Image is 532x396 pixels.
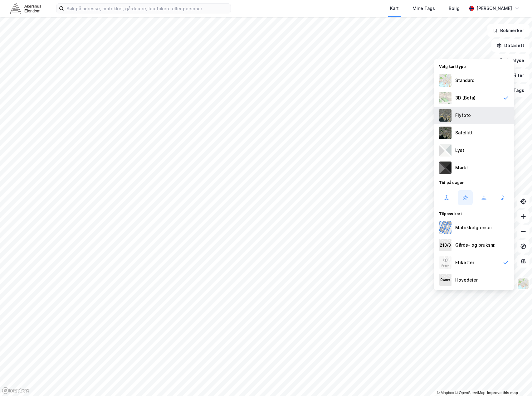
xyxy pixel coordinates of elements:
button: Tags [500,84,530,97]
img: 9k= [439,127,451,139]
div: Tid på dagen [434,176,514,188]
img: luj3wr1y2y3+OchiMxRmMxRlscgabnMEmZ7DJGWxyBpucwSZnsMkZbHIGm5zBJmewyRlscgabnMEmZ7DJGWxyBpucwSZnsMkZ... [439,144,451,157]
a: OpenStreetMap [455,391,485,395]
div: Mørkt [455,164,468,171]
img: Z [439,109,451,122]
div: Matrikkelgrenser [455,224,492,231]
a: Improve this map [487,391,518,395]
div: 3D (Beta) [455,94,476,102]
iframe: Chat Widget [501,366,532,396]
img: nCdM7BzjoCAAAAAElFTkSuQmCC [439,162,451,174]
button: Bokmerker [487,24,530,37]
button: Filter [500,69,530,82]
img: Z [517,278,529,290]
div: Etiketter [455,259,474,266]
input: Søk på adresse, matrikkel, gårdeiere, leietakere eller personer [64,4,231,13]
button: Analyse [493,54,530,67]
div: Mine Tags [412,5,435,12]
a: Mapbox homepage [2,387,29,394]
div: Hovedeier [455,276,478,284]
div: Satellitt [455,129,473,137]
img: Z [439,74,451,87]
img: cadastreBorders.cfe08de4b5ddd52a10de.jpeg [439,221,451,234]
div: Flyfoto [455,112,471,119]
img: Z [439,92,451,104]
button: Datasett [491,39,530,52]
div: Bolig [449,5,460,12]
a: Mapbox [437,391,454,395]
div: Velg karttype [434,60,514,72]
img: cadastreKeys.547ab17ec502f5a4ef2b.jpeg [439,239,451,251]
div: Kontrollprogram for chat [501,366,532,396]
div: Standard [455,77,475,84]
div: Gårds- og bruksnr. [455,241,495,249]
div: Tilpass kart [434,208,514,219]
div: Lyst [455,147,464,154]
img: akershus-eiendom-logo.9091f326c980b4bce74ccdd9f866810c.svg [10,3,41,14]
img: Z [439,256,451,269]
div: [PERSON_NAME] [476,5,512,12]
img: majorOwner.b5e170eddb5c04bfeeff.jpeg [439,274,451,286]
div: Kart [390,5,399,12]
